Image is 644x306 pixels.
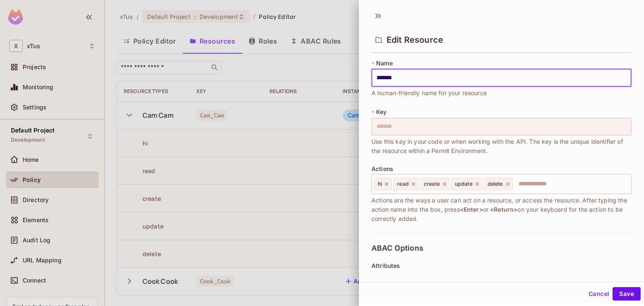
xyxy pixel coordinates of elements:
button: Save [613,287,641,301]
span: Edit Resource [387,35,443,45]
span: read [397,181,409,187]
span: <Return> [490,206,517,213]
span: ABAC Options [371,244,423,252]
span: hi [378,181,382,187]
div: read [393,178,418,190]
span: delete [488,181,503,187]
span: Actions are the ways a user can act on a resource, or access the resource. After typing the actio... [371,196,631,223]
button: Cancel [585,287,613,301]
span: A human-friendly name for your resource [371,88,487,98]
span: Actions [371,166,393,172]
div: delete [484,178,513,190]
span: <Enter> [460,206,483,213]
span: Use this key in your code or when working with the API. The key is the unique identifier of the r... [371,137,631,156]
span: create [424,181,440,187]
div: hi [374,178,392,190]
span: Name [376,60,393,67]
div: update [451,178,482,190]
div: create [420,178,449,190]
span: Key [376,109,387,115]
span: Attributes [371,262,400,269]
span: update [455,181,473,187]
